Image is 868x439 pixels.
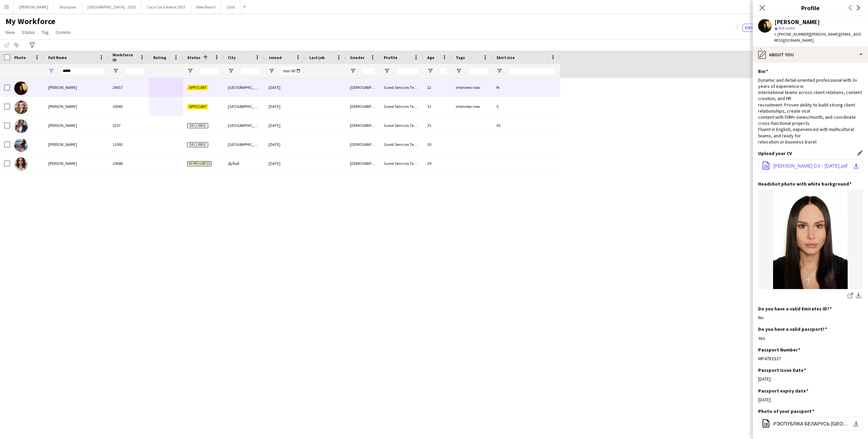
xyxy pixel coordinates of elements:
img: IMG_3022.jpeg [758,190,863,289]
span: Not rated [778,25,795,31]
div: MP4783337 [758,356,863,362]
div: M [492,78,560,97]
button: [GEOGRAPHIC_DATA] - 2025 [82,0,141,14]
a: View [3,28,18,37]
span: Tag [42,29,49,35]
h3: Passport expiry date [758,388,808,394]
button: Coca Coca Arena 2025 [141,0,191,14]
button: Open Filter Menu [496,68,502,74]
h3: Do you have a valid passport? [758,326,827,332]
h3: Profile [753,3,868,12]
input: Age Filter Input [439,67,448,75]
span: Declined [187,123,208,128]
span: Applicant [187,85,208,90]
h3: Upload your CV [758,150,792,156]
a: Status [19,28,38,37]
div: Guest Services Team [380,78,423,97]
span: City [228,55,236,60]
button: Open Filter Menu [228,68,234,74]
div: [DEMOGRAPHIC_DATA] [346,135,380,154]
span: Rating [153,55,166,60]
div: Yes [758,335,863,341]
input: Tags Filter Input [468,67,488,75]
div: [DATE] [264,78,305,97]
span: [PERSON_NAME] CV - [DATE].pdf [773,163,847,169]
span: Declined [187,142,208,147]
h3: Passport Number [758,347,800,353]
div: No [758,314,863,321]
input: Status Filter Input [199,67,220,75]
button: Everyone12,634 [743,24,778,32]
h3: Bio [758,68,768,74]
span: Photo [14,55,26,60]
div: S [492,97,560,116]
input: Shirt size Filter Input [509,67,556,75]
div: 20646 [108,154,149,173]
div: Дубай [224,154,264,173]
button: New Board [191,0,221,14]
img: Darya Kirychenka [14,81,28,95]
div: XS [492,116,560,135]
div: interview now [452,97,492,116]
div: [DEMOGRAPHIC_DATA] [346,116,380,135]
div: About you [753,46,868,63]
div: Guest Services Team [380,135,423,154]
span: Joined [269,55,282,60]
a: Tag [39,28,52,37]
button: Zaid [221,0,240,14]
button: Open Filter Menu [350,68,356,74]
div: 30 [423,135,452,154]
div: 11092 [108,135,149,154]
a: Comms [53,28,74,37]
div: [GEOGRAPHIC_DATA] [224,78,264,97]
h3: Passport Issue Date [758,367,806,373]
button: Open Filter Menu [427,68,433,74]
div: [GEOGRAPHIC_DATA] [224,97,264,116]
span: Full Name [48,55,67,60]
img: Yanchanks Darya [14,138,28,152]
input: Workforce ID Filter Input [125,67,145,75]
img: Darya Brutskaya [14,119,28,133]
input: Joined Filter Input [281,67,301,75]
span: Age [427,55,434,60]
div: Guest Services Team [380,154,423,173]
div: [DATE] [758,376,863,382]
h3: Do you have a valid Emirates ID? [758,306,832,312]
div: 20043 [108,97,149,116]
button: Open Filter Menu [113,68,119,74]
span: Status [187,55,200,60]
button: Open Filter Menu [48,68,54,74]
div: [DEMOGRAPHIC_DATA] [346,154,380,173]
div: [GEOGRAPHIC_DATA] [224,116,264,135]
div: [DATE] [758,397,863,403]
img: Darya Salauyova [14,100,28,114]
div: [DATE] [264,116,305,135]
span: Tags [456,55,465,60]
button: Sharqawi [54,0,82,14]
span: РЭСПУБЛІКА БЕЛАРУСЬ [GEOGRAPHIC_DATA] 2.pdf [773,421,850,426]
div: 22 [423,78,452,97]
span: [PERSON_NAME] [48,142,77,147]
div: [GEOGRAPHIC_DATA] [224,135,264,154]
div: 31 [423,97,452,116]
div: Guest Services Team [380,97,423,116]
input: Profile Filter Input [396,67,419,75]
span: Last job [309,55,324,60]
input: City Filter Input [240,67,260,75]
button: [PERSON_NAME] CV - [DATE].pdf [758,159,863,173]
span: Applicant [187,104,208,109]
span: [PERSON_NAME] [48,161,77,166]
span: Comms [56,29,71,35]
button: [PERSON_NAME] [14,0,54,14]
span: Gender [350,55,364,60]
button: РЭСПУБЛІКА БЕЛАРУСЬ [GEOGRAPHIC_DATA] 2.pdf [758,417,863,431]
span: Profile [384,55,397,60]
button: Open Filter Menu [269,68,275,74]
span: My Workforce [5,16,55,26]
div: Dynamic and detail-oriented professional with 3+ years of experience in international teams acros... [758,77,863,145]
img: Darya Poltavets [14,157,28,171]
span: | [PERSON_NAME][EMAIL_ADDRESS][DOMAIN_NAME] [774,32,861,43]
app-action-btn: Advanced filters [28,41,36,49]
div: Guest Services Team [380,116,423,135]
span: View [5,29,15,35]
